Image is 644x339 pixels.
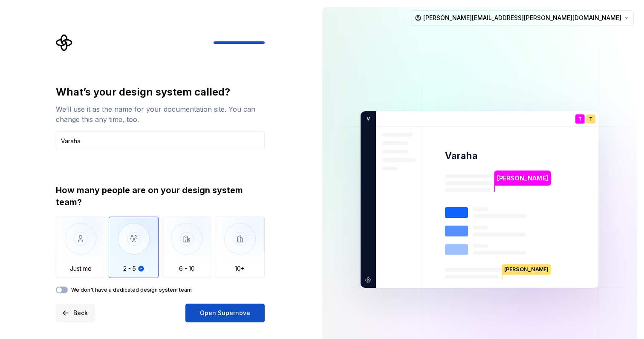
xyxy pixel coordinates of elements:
[586,114,595,124] div: T
[56,131,265,150] input: Design system name
[185,304,265,322] button: Open Supernova
[565,130,595,134] p: Sr. UX/UI Designer
[200,309,250,317] span: Open Supernova
[364,115,370,123] p: V
[497,174,549,183] p: [PERSON_NAME]
[411,10,634,26] button: [PERSON_NAME][EMAIL_ADDRESS][PERSON_NAME][DOMAIN_NAME]
[56,34,73,51] svg: Supernova Logo
[578,117,582,122] p: T
[576,124,584,128] p: You
[56,104,265,125] div: We’ll use it as the name for your documentation site. You can change this any time, too.
[56,85,265,99] div: What’s your design system called?
[445,150,478,162] p: Varaha
[56,304,95,322] button: Back
[71,287,192,293] label: We don't have a dedicated design system team
[502,264,551,275] p: [PERSON_NAME]
[56,184,265,208] div: How many people are on your design system team?
[423,14,621,22] span: [PERSON_NAME][EMAIL_ADDRESS][PERSON_NAME][DOMAIN_NAME]
[73,309,88,317] span: Back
